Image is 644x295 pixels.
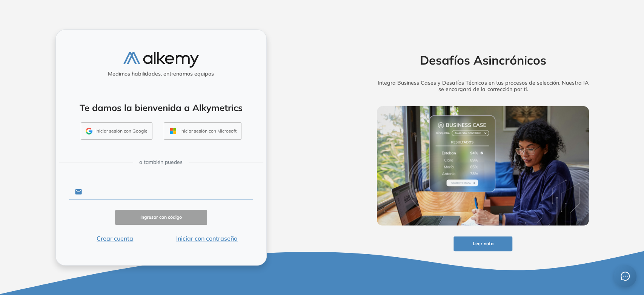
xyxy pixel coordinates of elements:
button: Iniciar sesión con Microsoft [164,122,241,140]
h2: Desafíos Asincrónicos [365,53,601,67]
div: Widget de chat [606,259,644,295]
img: GMAIL_ICON [86,128,92,134]
button: Iniciar sesión con Google [81,122,152,140]
img: OUTLOOK_ICON [169,127,177,135]
h5: Medimos habilidades, entrenamos equipos [59,71,263,77]
iframe: Chat Widget [606,259,644,295]
button: Leer nota [453,236,512,251]
h4: Te damos la bienvenida a Alkymetrics [66,102,257,113]
h5: Integra Business Cases y Desafíos Técnicos en tus procesos de selección. Nuestra IA se encargará ... [365,80,601,93]
img: img-more-info [377,106,589,225]
button: Ingresar con código [115,210,207,225]
span: o también puedes [139,158,183,166]
button: Iniciar con contraseña [161,234,253,243]
img: logo-alkemy [123,52,199,68]
button: Crear cuenta [69,234,161,243]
